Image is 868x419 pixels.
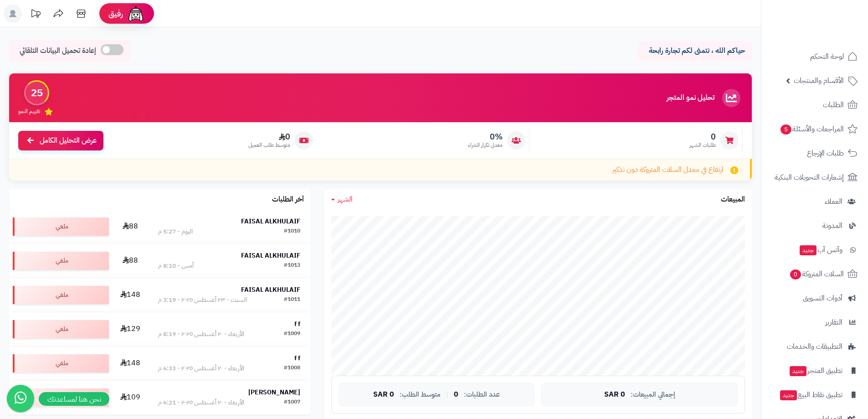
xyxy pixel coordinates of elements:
span: 0 [689,132,716,142]
a: وآتس آبجديد [767,239,863,261]
span: إجمالي المبيعات: [631,391,675,398]
div: ملغي [13,252,109,270]
a: التقارير [767,311,863,333]
div: الأربعاء - ٢٠ أغسطس ٢٠٢٥ - 6:33 م [158,364,244,373]
div: #1008 [284,364,300,373]
span: العملاء [825,195,842,208]
strong: [PERSON_NAME] [248,388,300,397]
h3: المبيعات [721,196,745,204]
span: إعادة تحميل البيانات التلقائي [20,46,96,56]
strong: FAISAL ALKHULAIF [241,285,300,295]
span: الطلبات [823,98,844,111]
td: 88 [113,244,148,278]
strong: FAISAL ALKHULAIF [241,217,300,226]
td: 129 [113,312,148,346]
div: #1009 [284,330,300,339]
span: 5 [781,124,791,134]
div: الأربعاء - ٢٠ أغسطس ٢٠٢٥ - 6:21 م [158,398,244,407]
strong: FAISAL ALKHULAIF [241,251,300,260]
span: 0 [248,132,290,142]
span: عدد الطلبات: [464,391,500,398]
span: التقارير [825,316,842,329]
span: المراجعات والأسئلة [780,123,844,135]
strong: f f [294,353,300,363]
a: المراجعات والأسئلة5 [767,118,863,140]
td: 148 [113,347,148,380]
p: حياكم الله ، نتمنى لكم تجارة رابحة [645,46,745,56]
a: التطبيقات والخدمات [767,336,863,357]
div: ملغي [13,354,109,372]
a: تحديثات المنصة [24,5,47,25]
div: #1007 [284,398,300,407]
h3: آخر الطلبات [272,196,304,204]
h3: تحليل نمو المتجر [667,94,714,102]
td: 148 [113,278,148,312]
span: متوسط الطلب: [400,391,441,398]
span: وآتس آب [799,243,842,256]
span: الشهر [338,194,353,205]
span: 0 [454,391,458,399]
td: 88 [113,210,148,243]
a: أدوات التسويق [767,287,863,309]
a: السلات المتروكة0 [767,263,863,285]
span: التطبيقات والخدمات [787,340,842,353]
a: المدونة [767,215,863,237]
span: طلبات الشهر [689,141,716,149]
span: متوسط طلب العميل [248,141,290,149]
span: معدل تكرار الشراء [468,141,503,149]
a: عرض التحليل الكامل [18,131,103,150]
div: السبت - ٢٣ أغسطس ٢٠٢٥ - 3:19 م [158,295,247,305]
img: logo-2.png [806,24,859,43]
strong: f f [294,319,300,329]
div: ملغي [13,320,109,338]
a: تطبيق المتجرجديد [767,360,863,382]
span: طلبات الإرجاع [807,147,844,160]
span: 0 SAR [373,391,394,399]
a: تطبيق نقاط البيعجديد [767,384,863,406]
div: #1010 [284,227,300,236]
div: #1013 [284,261,300,270]
div: ملغي [13,217,109,236]
span: السلات المتروكة [789,268,844,280]
span: جديد [790,366,806,376]
div: #1011 [284,295,300,305]
a: لوحة التحكم [767,46,863,67]
span: 0 SAR [604,391,625,399]
td: 109 [113,381,148,414]
div: الأربعاء - ٢٠ أغسطس ٢٠٢٥ - 8:19 م [158,330,244,339]
span: تقييم النمو [18,108,40,115]
span: الأقسام والمنتجات [794,74,844,87]
a: العملاء [767,191,863,212]
span: عرض التحليل الكامل [40,135,97,146]
span: لوحة التحكم [810,50,844,63]
span: المدونة [822,219,842,232]
div: ملغي [13,286,109,304]
span: | [446,391,448,398]
span: تطبيق نقاط البيع [779,388,842,401]
img: ai-face.png [127,5,145,23]
div: ملغي [13,388,109,407]
span: تطبيق المتجر [789,364,842,377]
span: رفيق [108,8,123,19]
div: اليوم - 5:27 م [158,227,193,236]
span: إشعارات التحويلات البنكية [775,171,844,184]
a: الطلبات [767,94,863,116]
span: 0 [790,269,801,279]
span: ارتفاع في معدل السلات المتروكة دون تذكير [612,165,724,175]
a: الشهر [331,194,353,205]
div: أمس - 8:10 م [158,261,194,270]
a: طلبات الإرجاع [767,142,863,164]
a: إشعارات التحويلات البنكية [767,166,863,188]
span: جديد [800,245,817,255]
span: جديد [780,390,797,400]
span: أدوات التسويق [803,292,842,305]
span: 0% [468,132,503,142]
